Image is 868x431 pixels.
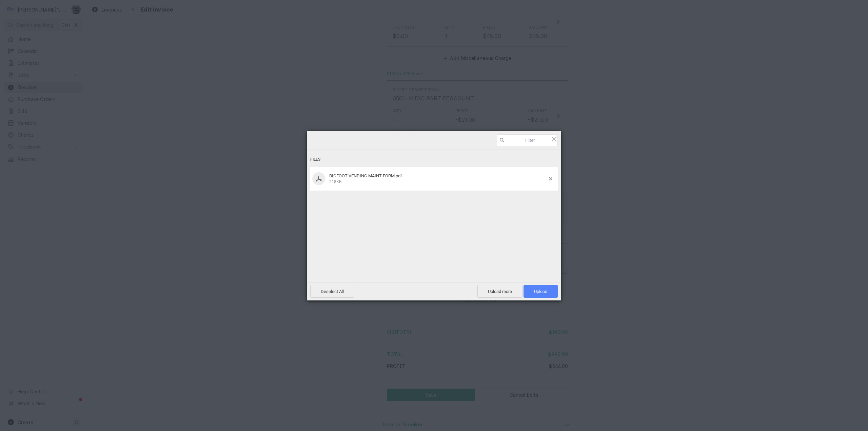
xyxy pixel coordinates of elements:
[477,285,522,298] span: Upload more
[329,173,402,178] span: BIGFOOT VENDING MAINT FORM.pdf
[310,153,558,166] div: Files
[310,285,354,298] span: Deselect All
[524,285,558,298] span: Upload
[329,179,341,184] span: 218KB
[327,173,549,184] div: BIGFOOT VENDING MAINT FORM.pdf
[550,135,558,143] span: Click here or hit ESC to close picker
[534,289,547,294] span: Upload
[497,134,558,146] input: Filter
